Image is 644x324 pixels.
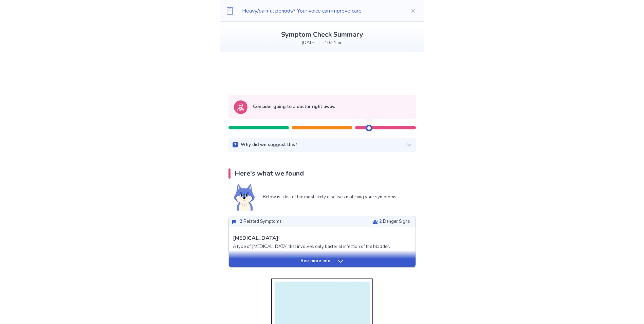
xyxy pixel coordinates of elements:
[233,244,390,250] p: A type of [MEDICAL_DATA] that involves only bacterial infection of the bladder.
[242,7,400,15] p: Heavy/painful periods? Your voice can improve care
[301,40,315,47] p: [DATE]
[325,40,343,47] p: 10:21am
[234,184,255,211] img: Shiba
[226,30,419,40] p: Symptom Check Summary
[241,142,297,148] p: Why did we suggest this?
[379,218,410,225] p: Danger Signs
[240,218,242,224] span: 2
[300,258,330,265] p: See more info
[233,234,278,242] p: [MEDICAL_DATA]
[235,168,304,179] p: Here's what we found
[240,218,282,225] p: Related Symptoms
[253,104,335,110] p: Consider going to a doctor right away.
[319,40,320,47] p: |
[379,218,382,224] span: 2
[263,194,398,201] p: Below is a list of the most likely diseases matching your symptoms.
